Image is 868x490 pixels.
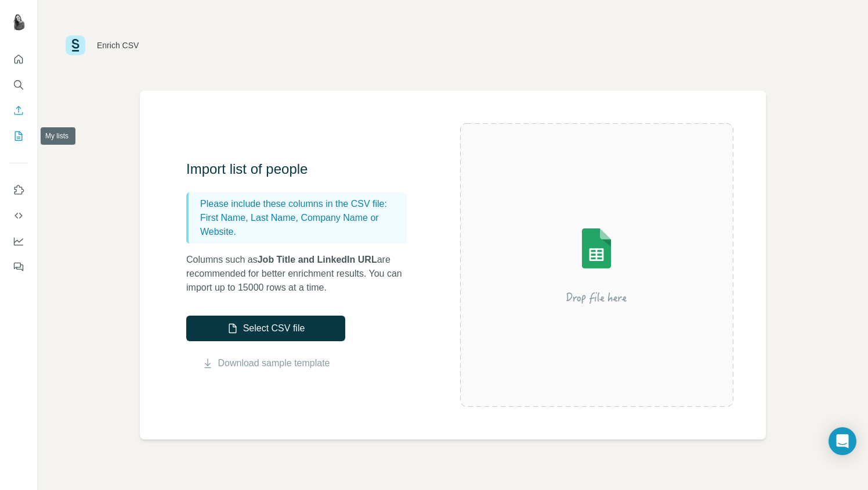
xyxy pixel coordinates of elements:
button: Feedback [9,256,28,277]
p: First Name, Last Name, Company Name or Website. [200,211,402,239]
div: Enrich CSV [97,40,139,51]
button: Select CSV file [186,316,345,341]
button: Use Surfe on LinkedIn [9,180,28,201]
p: Please include these columns in the CSV file: [200,197,402,211]
a: Download sample template [218,356,330,370]
img: Surfe Logo [66,35,85,55]
button: My lists [9,126,28,146]
button: Use Surfe API [9,205,28,226]
h3: Import list of people [186,160,418,178]
button: Dashboard [9,231,28,252]
button: Quick start [9,49,28,70]
button: Download sample template [186,356,345,370]
button: Enrich CSV [9,100,28,121]
img: Surfe Illustration - Drop file here or select below [492,195,701,335]
span: Job Title and LinkedIn URL [258,255,377,264]
p: Columns such as are recommended for better enrichment results. You can import up to 15000 rows at... [186,253,418,295]
button: Search [9,74,28,95]
img: Avatar [9,12,28,30]
div: Open Intercom Messenger [829,427,856,455]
